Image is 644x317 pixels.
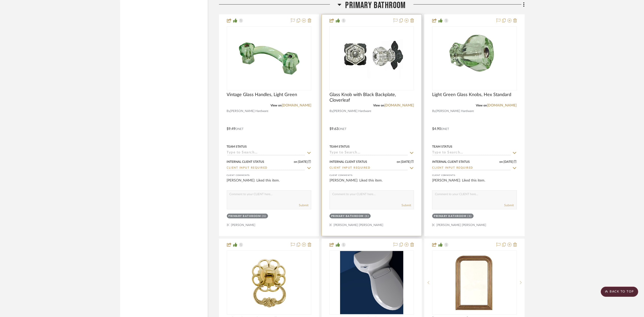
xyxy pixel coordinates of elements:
span: View on [373,104,384,107]
span: Glass Knob with Black Backplate, Cloverleaf [329,92,414,103]
div: (1) [262,214,267,218]
input: Type to Search… [227,151,305,155]
div: Internal Client Status [227,160,264,164]
img: Glass Knob with Black Backplate, Cloverleaf [340,27,403,90]
div: 0 [227,27,311,90]
span: [PERSON_NAME] Hardware [333,109,371,114]
span: [DATE] [297,160,308,164]
span: [PERSON_NAME] Hardware [230,109,269,114]
input: Type to Search… [329,166,408,171]
button: Submit [504,203,514,208]
div: Team Status [227,144,247,149]
input: Type to Search… [432,151,510,155]
div: [PERSON_NAME]: Liked this item. [329,178,414,188]
span: View on [476,104,487,107]
span: Light Green Glass Knobs, Hex Standard [432,92,511,98]
div: (1) [468,214,472,218]
div: Primary Bathroom [331,214,364,218]
button: Submit [299,203,308,208]
span: on [397,160,400,163]
div: Primary Bathroom [434,214,466,218]
a: [DOMAIN_NAME] [282,104,311,107]
img: LumaWarm Heated Toilet Seat [340,251,403,314]
div: Team Status [329,144,350,149]
img: Colonial Revival Bow Pulls [237,251,301,314]
div: [PERSON_NAME]: Liked this item. [227,178,311,188]
span: By [432,109,436,114]
input: Type to Search… [227,166,305,171]
div: (1) [365,214,369,218]
img: Louis Wall Mirror [443,251,506,314]
span: By [329,109,333,114]
div: Team Status [432,144,452,149]
input: Type to Search… [432,166,510,171]
img: Light Green Glass Knobs, Hex Standard [444,27,505,90]
input: Type to Search… [329,151,408,155]
span: [PERSON_NAME] Hardware [436,109,474,114]
div: Internal Client Status [329,160,367,164]
span: Vintage Glass Handles, Light Green [227,92,297,98]
scroll-to-top-button: BACK TO TOP [601,287,638,297]
span: on [499,160,503,163]
img: Vintage Glass Handles, Light Green [237,27,301,90]
a: [DOMAIN_NAME] [487,104,517,107]
span: [DATE] [400,160,411,164]
a: [DOMAIN_NAME] [384,104,414,107]
span: View on [271,104,282,107]
div: Internal Client Status [432,160,470,164]
span: By [227,109,230,114]
button: Submit [402,203,411,208]
span: on [294,160,297,163]
div: [PERSON_NAME]: Liked this item. [432,178,517,188]
span: [DATE] [503,160,514,164]
div: Primary Bathroom [229,214,261,218]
